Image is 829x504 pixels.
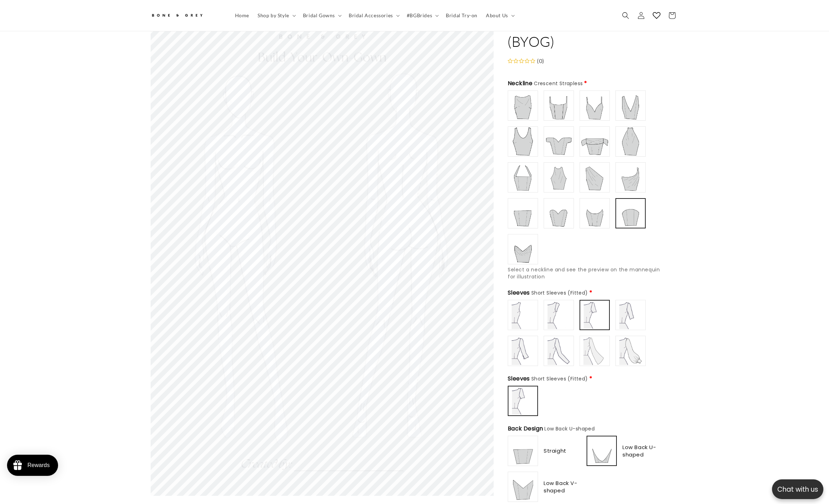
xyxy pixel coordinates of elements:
span: Low Back U-shaped [622,443,663,458]
a: Write a review [47,40,78,46]
img: https://cdn.shopify.com/s/files/1/0750/3832/7081/files/sleeves-fullbell.jpg?v=1756369344 [581,337,609,365]
span: Low Back V-shaped [544,479,584,494]
img: https://cdn.shopify.com/s/files/1/0750/3832/7081/files/sleeves-shortfitted.jpg?v=1756369245 [581,301,608,329]
summary: Bridal Accessories [344,8,403,23]
button: Open chatbox [772,479,823,499]
span: Shop by Style [258,12,289,19]
img: https://cdn.shopify.com/s/files/1/0750/3832/7081/files/v-neck_thick_straps_d2901628-028e-49ea-b62... [616,92,645,120]
img: https://cdn.shopify.com/s/files/1/0750/3832/7081/files/straight_strapless_18c662df-be54-47ef-b3bf... [509,199,537,227]
img: https://cdn.shopify.com/s/files/1/0750/3832/7081/files/boat_neck_e90dd235-88bb-46b2-8369-a1b9d139... [509,92,537,120]
span: Bridal Accessories [349,12,393,19]
img: https://cdn.shopify.com/s/files/1/0750/3832/7081/files/sleeves-fullbishop.jpg?v=1756369356 [616,337,645,365]
span: Home [235,12,249,19]
img: https://cdn.shopify.com/s/files/1/0750/3832/7081/files/off-shoulder_straight_69b741a5-1f6f-40ba-9... [581,127,609,156]
a: Home [231,8,253,23]
span: Straight [544,447,567,454]
summary: Shop by Style [253,8,299,23]
img: https://cdn.shopify.com/s/files/1/0750/3832/7081/files/asymmetric_thick_aca1e7e1-7e80-4ab6-9dbb-1... [581,163,609,191]
span: Low Back U-shaped [544,425,595,432]
button: Write a review [481,11,528,23]
img: https://cdn.shopify.com/s/files/1/0750/3832/7081/files/sleeves-34-fitted.jpg?v=1756369303 [509,337,537,365]
span: Bridal Gowns [303,12,335,19]
img: https://cdn.shopify.com/s/files/1/0750/3832/7081/files/square_7e0562ac-aecd-41ee-8590-69b11575ecc... [545,92,573,120]
img: https://cdn.shopify.com/s/files/1/0750/3832/7081/files/sleeves-elbowfitted.jpg?v=1756369284 [616,301,645,329]
div: (0) [535,56,544,66]
span: #BGBrides [407,12,432,19]
span: Sleeves [508,289,588,297]
img: https://cdn.shopify.com/s/files/1/0750/3832/7081/files/halter.png?v=1756872993 [545,163,573,191]
div: Rewards [27,462,50,468]
img: https://cdn.shopify.com/s/files/1/0750/3832/7081/files/sleeves-shortfitted.jpg?v=1756369245 [509,387,537,415]
span: Crescent Strapless [534,80,583,87]
span: Short Sleeves (Fitted) [531,289,588,296]
span: Back Design [508,424,595,433]
img: https://cdn.shopify.com/s/files/1/0750/3832/7081/files/cateye_scoop_30b75c68-d5e8-4bfa-8763-e7190... [581,199,609,227]
img: https://cdn.shopify.com/s/files/1/0750/3832/7081/files/sweetheart_strapless_7aea53ca-b593-4872-9c... [545,199,573,227]
img: https://cdn.shopify.com/s/files/1/0750/3832/7081/files/v-neck_strapless_e6e16057-372c-4ed6-ad8b-8... [509,235,537,263]
img: https://cdn.shopify.com/s/files/1/0750/3832/7081/files/v_back.png?v=1756806272 [509,473,537,501]
img: https://cdn.shopify.com/s/files/1/0750/3832/7081/files/sleeves-sleeveless_b382886d-91c6-4656-b0b3... [509,301,537,329]
span: Bridal Try-on [446,12,477,19]
img: https://cdn.shopify.com/s/files/1/0750/3832/7081/files/asymmetric_thin_a5500f79-df9c-4d9e-8e7b-99... [616,163,645,191]
img: https://cdn.shopify.com/s/files/1/0750/3832/7081/files/high_neck.png?v=1756803384 [616,127,645,156]
summary: #BGBrides [403,8,442,23]
img: https://cdn.shopify.com/s/files/1/0750/3832/7081/files/crescent_strapless_82f07324-8705-4873-92d2... [617,200,644,227]
a: Bone and Grey Bridal [148,7,224,24]
media-gallery: Gallery Viewer [151,11,494,496]
p: Chat with us [772,484,823,494]
img: https://cdn.shopify.com/s/files/1/0750/3832/7081/files/halter_straight_f0d600c4-90f4-4503-a970-e6... [509,163,537,191]
span: Sleeves [508,374,588,383]
img: https://cdn.shopify.com/s/files/1/0750/3832/7081/files/sleeves-cap.jpg?v=1756369231 [545,301,573,329]
h1: Build Your Own Gown (BYOG) [508,14,678,51]
img: https://cdn.shopify.com/s/files/1/0750/3832/7081/files/off-shoulder_sweetheart_1bdca986-a4a1-4613... [545,127,573,156]
img: https://cdn.shopify.com/s/files/1/0750/3832/7081/files/round_neck.png?v=1756872555 [509,127,537,156]
summary: About Us [482,8,518,23]
summary: Bridal Gowns [299,8,344,23]
img: https://cdn.shopify.com/s/files/1/0750/3832/7081/files/sleeves-fullfitted.jpg?v=1756369325 [545,337,573,365]
img: https://cdn.shopify.com/s/files/1/0750/3832/7081/files/straight_back_9aeb558a-0c6a-40fc-be05-cf48... [509,437,537,465]
img: Bone and Grey Bridal [151,10,203,21]
span: Short Sleeves (Fitted) [531,375,588,382]
img: https://cdn.shopify.com/s/files/1/0750/3832/7081/files/v_neck_thin_straps_4722d919-4ab4-454d-8566... [581,92,609,120]
a: Bridal Try-on [442,8,482,23]
summary: Search [618,8,633,23]
span: Select a neckline and see the preview on the mannequin for illustration [508,266,660,280]
img: https://cdn.shopify.com/s/files/1/0750/3832/7081/files/low_back_u-shape_4aad6cdb-8b2f-4a58-90d4-2... [588,437,615,465]
span: Neckline [508,79,583,88]
span: About Us [486,12,508,19]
